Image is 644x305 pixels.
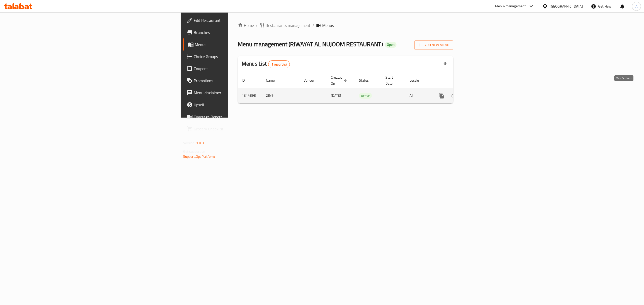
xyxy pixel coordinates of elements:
[183,38,288,50] a: Menus
[268,62,290,67] span: 1 record(s)
[196,140,204,146] span: 1.0.0
[385,42,396,48] div: Open
[238,38,383,50] span: Menu management ( RIWAYAT AL NUJOOM RESTAURANT )
[359,77,375,83] span: Status
[495,3,526,9] div: Menu-management
[194,78,284,84] span: Promotions
[238,22,453,28] nav: breadcrumb
[550,4,583,9] div: [GEOGRAPHIC_DATA]
[418,42,449,48] span: Add New Menu
[194,66,284,72] span: Coupons
[242,77,251,83] span: ID
[439,58,451,70] div: Export file
[414,40,453,50] button: Add New Menu
[194,90,284,96] span: Menu disclaimer
[183,148,206,155] span: Get support on:
[194,17,284,23] span: Edit Restaurant
[183,153,215,160] a: Support.OpsPlatform
[183,50,288,63] a: Choice Groups
[406,88,431,103] td: All
[195,41,284,47] span: Menus
[194,126,284,132] span: Grocery Checklist
[431,73,488,88] th: Actions
[381,88,406,103] td: -
[385,74,399,86] span: Start Date
[435,90,448,102] button: more
[183,140,195,146] span: Version:
[183,111,288,123] a: Coverage Report
[183,14,288,26] a: Edit Restaurant
[183,63,288,75] a: Coupons
[385,42,396,47] span: Open
[304,77,321,83] span: Vendor
[359,93,372,99] span: Active
[194,29,284,35] span: Branches
[194,114,284,120] span: Coverage Report
[331,92,341,99] span: [DATE]
[183,123,288,135] a: Grocery Checklist
[183,87,288,99] a: Menu disclaimer
[266,77,281,83] span: Name
[268,60,290,68] div: Total records count
[410,77,425,83] span: Locale
[183,75,288,87] a: Promotions
[194,54,284,60] span: Choice Groups
[331,74,349,86] span: Created On
[312,22,314,28] li: /
[635,4,637,9] span: A
[322,22,334,28] span: Menus
[238,73,488,104] table: enhanced table
[183,26,288,38] a: Branches
[183,99,288,111] a: Upsell
[242,60,290,68] h2: Menus List
[194,102,284,108] span: Upsell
